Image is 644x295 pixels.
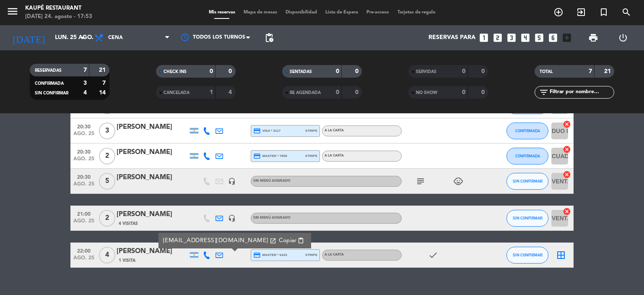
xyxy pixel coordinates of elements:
strong: 0 [481,68,486,74]
span: Sin menú asignado [253,216,291,219]
button: SIN CONFIRMAR [506,210,548,227]
span: CONFIRMADA [515,154,540,158]
button: CONFIRMADA [506,148,548,164]
div: LOG OUT [608,25,638,50]
span: SERVIDAS [416,70,436,74]
i: menu [6,5,19,18]
strong: 0 [462,89,465,95]
span: 20:30 [73,121,94,131]
i: child_care [453,176,463,186]
i: headset_mic [228,178,236,185]
span: 20:30 [73,172,94,181]
span: stripe [305,153,317,159]
div: [PERSON_NAME] [117,172,188,183]
strong: 0 [355,89,360,95]
div: [PERSON_NAME] [117,122,188,133]
span: Mis reservas [205,10,239,15]
i: open_in_new [270,238,276,244]
span: print [588,33,598,43]
span: Lista de Espera [321,10,362,15]
i: subject [415,176,426,186]
i: power_settings_new [618,33,628,43]
button: Copiarcontent_paste [276,236,307,245]
strong: 0 [355,68,360,74]
i: border_all [556,250,566,260]
span: Reservas para [428,34,475,41]
i: add_circle_outline [553,7,563,17]
span: 3 [99,123,115,139]
i: looks_5 [534,32,545,43]
button: CONFIRMADA [506,123,548,139]
span: TOTAL [540,70,553,74]
span: ago. 25 [73,131,94,141]
strong: 0 [462,68,465,74]
span: pending_actions [264,33,274,43]
strong: 4 [83,90,87,96]
i: add_box [561,32,572,43]
i: headset_mic [228,214,236,222]
span: Pre-acceso [362,10,393,15]
span: CONFIRMADA [35,81,64,86]
span: 21:00 [73,209,94,218]
strong: 0 [210,68,213,74]
span: Tarjetas de regalo [393,10,440,15]
span: 22:00 [73,245,94,255]
span: SENTADAS [290,70,312,74]
span: CANCELADA [164,91,190,95]
i: cancel [563,145,571,154]
span: stripe [305,252,317,258]
i: looks_3 [506,32,517,43]
div: [PERSON_NAME] [117,209,188,220]
span: SIN CONFIRMAR [513,179,543,183]
i: cancel [563,207,571,216]
span: 4 [99,247,115,264]
span: Copiar [279,236,296,245]
div: [DATE] 24. agosto - 17:53 [25,13,92,21]
strong: 4 [229,89,234,95]
strong: 7 [83,67,87,73]
input: Filtrar por nombre... [549,88,614,97]
span: Cena [108,35,123,41]
strong: 7 [102,80,107,86]
i: exit_to_app [576,7,586,17]
i: cancel [563,170,571,179]
strong: 0 [336,89,339,95]
i: credit_card [253,127,261,135]
strong: 1 [210,89,213,95]
i: arrow_drop_down [78,33,88,43]
strong: 21 [604,68,613,74]
i: [DATE] [6,29,51,47]
div: [PERSON_NAME] [117,246,188,257]
span: 4 Visitas [119,220,138,227]
span: Mapa de mesas [239,10,281,15]
span: SIN CONFIRMAR [513,216,543,220]
i: credit_card [253,152,261,160]
strong: 0 [481,89,486,95]
i: looks_6 [548,32,558,43]
span: SIN CONFIRMAR [35,91,68,95]
span: 20:30 [73,146,94,156]
span: A LA CARTA [325,253,344,256]
span: RESERVADAS [35,68,62,73]
i: check [428,250,438,260]
i: looks_4 [520,32,531,43]
strong: 0 [336,68,339,74]
span: SIN CONFIRMAR [513,253,543,257]
a: [EMAIL_ADDRESS][DOMAIN_NAME]open_in_new [163,236,276,245]
span: A LA CARTA [325,154,344,157]
strong: 14 [99,90,107,96]
i: looks_two [492,32,503,43]
strong: 21 [99,67,107,73]
span: visa * 3117 [253,127,280,135]
span: RE AGENDADA [290,91,321,95]
span: 2 [99,148,115,164]
span: content_paste [298,238,304,244]
button: SIN CONFIRMAR [506,173,548,190]
strong: 7 [589,68,592,74]
span: ago. 25 [73,181,94,191]
span: CONFIRMADA [515,128,540,133]
span: 1 Visita [119,257,135,264]
i: credit_card [253,251,261,259]
span: Disponibilidad [281,10,321,15]
i: filter_list [539,87,549,97]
